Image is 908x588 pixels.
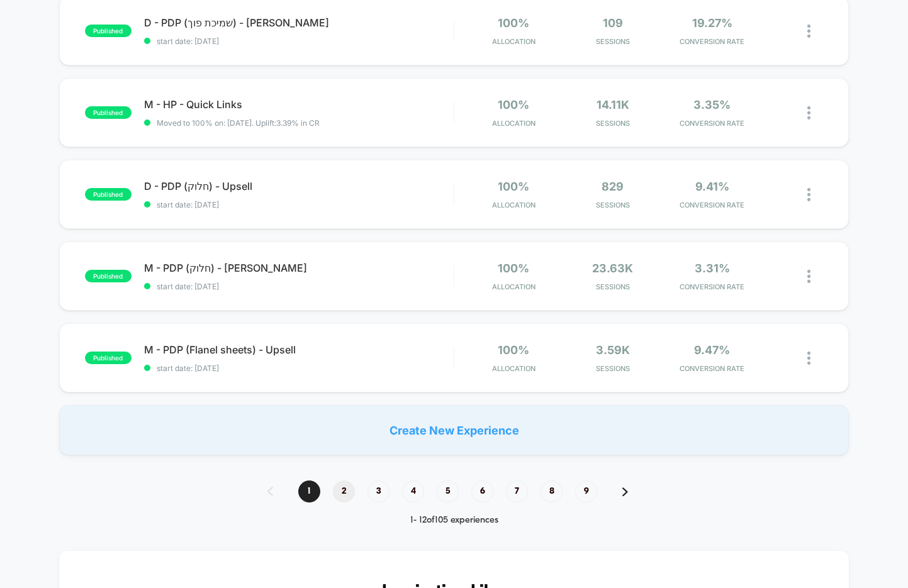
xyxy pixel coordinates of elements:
span: start date: [DATE] [144,200,454,209]
span: 829 [602,180,624,193]
span: start date: [DATE] [144,36,454,46]
img: pagination forward [622,487,628,496]
span: published [85,106,132,119]
span: published [85,352,132,364]
span: 3.35% [693,98,731,111]
img: close [807,188,810,201]
span: 3.31% [695,262,730,275]
div: Create New Experience [59,405,849,455]
span: published [85,25,132,37]
img: close [807,352,810,365]
span: Moved to 100% on: [DATE] . Uplift: 3.39% in CR [157,118,320,128]
span: 100% [498,343,529,357]
span: M - PDP (Flanel sheets) - Upsell [144,343,454,356]
span: 100% [498,98,529,111]
span: 100% [498,262,529,275]
span: 19.27% [692,16,732,30]
span: Allocation [492,364,535,373]
img: close [807,270,810,283]
span: 3.59k [596,343,630,357]
span: 14.11k [597,98,629,111]
span: 9.47% [694,343,730,357]
img: close [807,106,810,119]
img: close [807,25,810,38]
span: start date: [DATE] [144,363,454,373]
span: 9 [575,480,597,502]
span: 23.63k [592,262,633,275]
span: 8 [541,480,563,502]
span: Sessions [566,201,659,209]
span: Sessions [566,119,659,128]
span: Sessions [566,37,659,46]
span: Sessions [566,282,659,291]
span: D - PDP (חלוק) - Upsell [144,180,454,192]
span: D - PDP (שמיכת פוך) - [PERSON_NAME] [144,16,454,29]
span: CONVERSION RATE [666,119,759,128]
span: 100% [498,180,529,193]
span: 9.41% [695,180,729,193]
span: CONVERSION RATE [666,37,759,46]
span: M - PDP (חלוק) - [PERSON_NAME] [144,262,454,274]
span: CONVERSION RATE [666,282,759,291]
span: CONVERSION RATE [666,364,759,373]
span: 6 [471,480,493,502]
span: 3 [367,480,390,502]
span: start date: [DATE] [144,282,454,291]
span: 109 [603,16,623,30]
span: Allocation [492,201,535,209]
span: M - HP - Quick Links [144,98,454,111]
span: Allocation [492,282,535,291]
div: 1 - 12 of 105 experiences [255,515,653,526]
span: 1 [298,480,320,502]
span: Allocation [492,37,535,46]
span: 4 [402,480,424,502]
span: published [85,188,132,201]
span: published [85,270,132,282]
span: CONVERSION RATE [666,201,759,209]
span: 2 [333,480,355,502]
span: Sessions [566,364,659,373]
span: 100% [498,16,529,30]
span: 7 [506,480,528,502]
span: 5 [437,480,459,502]
span: Allocation [492,119,535,128]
